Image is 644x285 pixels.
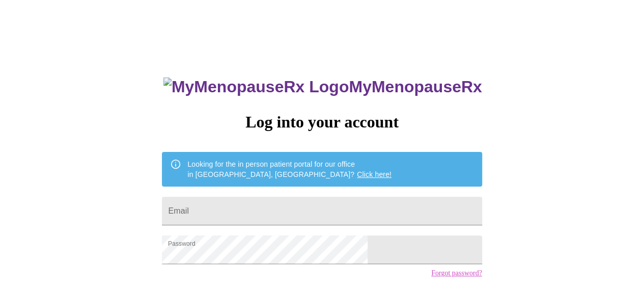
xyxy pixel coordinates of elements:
a: Forgot password? [431,269,482,277]
a: Click here! [357,170,391,178]
h3: Log into your account [162,113,482,132]
h3: MyMenopauseRx [163,77,482,96]
div: Looking for the in person patient portal for our office in [GEOGRAPHIC_DATA], [GEOGRAPHIC_DATA]? [187,155,391,184]
img: MyMenopauseRx Logo [163,77,349,96]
